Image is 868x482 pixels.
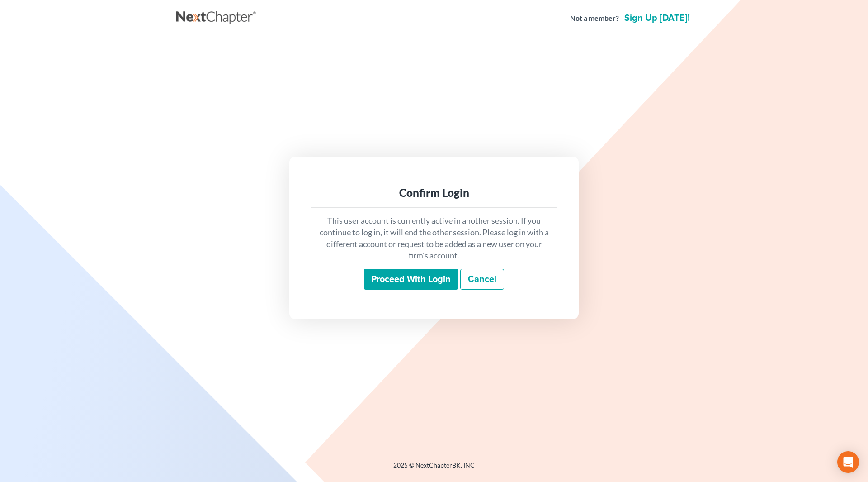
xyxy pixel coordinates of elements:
[837,451,859,473] div: Open Intercom Messenger
[460,269,504,290] a: Cancel
[318,186,550,200] div: Confirm Login
[570,13,619,24] strong: Not a member?
[176,461,692,477] div: 2025 © NextChapterBK, INC
[318,215,550,262] p: This user account is currently active in another session. If you continue to log in, it will end ...
[623,14,692,23] a: Sign up [DATE]!
[364,269,458,290] input: Proceed with login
